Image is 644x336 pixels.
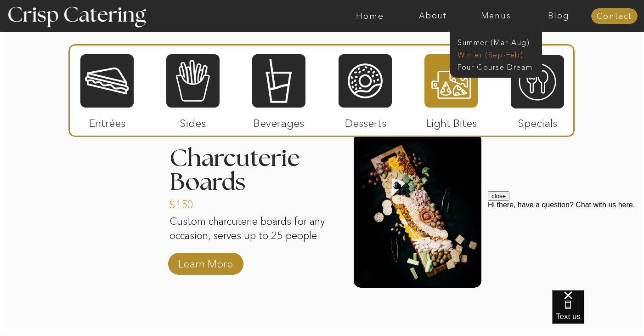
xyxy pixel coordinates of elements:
[169,215,327,255] p: Custom charcuterie boards for any occasion, serves up to 25 people
[458,50,533,58] a: Winter (Sep-Feb)
[77,108,138,134] p: Entrées
[169,189,230,216] a: $150
[464,11,527,21] a: Menus
[507,108,568,134] p: Specials
[169,147,339,195] h3: Charcuterie Boards
[401,11,464,21] a: About
[162,108,223,134] p: Sides
[552,290,644,336] iframe: podium webchat widget bubble
[175,248,236,275] a: Learn More
[591,12,638,21] a: Contact
[248,108,309,134] p: Beverages
[335,108,396,134] p: Desserts
[458,37,540,46] a: Summer (Mar-Aug)
[458,62,540,71] a: Four Course Dream
[339,11,401,21] a: Home
[421,108,482,134] p: Light Bites
[527,11,590,21] a: Blog
[488,191,644,302] iframe: podium webchat widget prompt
